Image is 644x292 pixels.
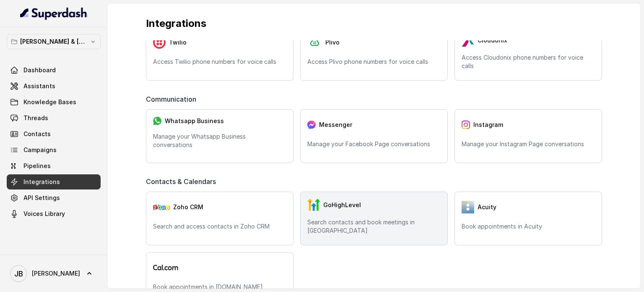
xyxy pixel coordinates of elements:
[478,203,496,211] span: Acuity
[307,218,441,235] p: Search contacts and book meetings in [GEOGRAPHIC_DATA]
[7,95,101,110] a: Knowledge Bases
[173,203,203,211] span: Zoho CRM
[14,269,23,278] text: JB
[23,178,60,186] span: Integrations
[7,158,101,174] a: Pipelines
[23,82,55,90] span: Assistants
[23,146,57,154] span: Campaigns
[146,17,602,30] p: Integrations
[146,94,200,104] span: Communication
[23,98,76,106] span: Knowledge Bases
[23,210,65,218] span: Voices Library
[307,36,322,49] img: plivo.d3d850b57a745af99832d897a96997ac.svg
[153,117,161,125] img: whatsapp.f50b2aaae0bd8934e9105e63dc750668.svg
[153,265,178,270] img: logo.svg
[7,79,101,94] a: Assistants
[32,269,80,278] span: [PERSON_NAME]
[146,176,219,187] span: Contacts & Calendars
[462,140,595,148] p: Manage your Instagram Page conversations
[462,34,474,47] img: LzEnlUgADIwsuYwsTIxNLkxQDEyBEgDTDZAMjs1Qgy9jUyMTMxBzEB8uASKBKLgDqFxF08kI1lQAAAABJRU5ErkJggg==
[23,130,51,138] span: Contacts
[7,110,101,126] a: Threads
[165,117,224,125] span: Whatsapp Business
[153,204,170,210] img: zohoCRM.b78897e9cd59d39d120b21c64f7c2b3a.svg
[23,194,60,202] span: API Settings
[307,121,316,129] img: messenger.2e14a0163066c29f9ca216c7989aa592.svg
[473,121,503,129] span: Instagram
[323,201,361,209] span: GoHighLevel
[319,121,352,129] span: Messenger
[307,58,441,66] p: Access Plivo phone numbers for voice calls
[153,36,166,49] img: twilio.7c09a4f4c219fa09ad352260b0a8157b.svg
[462,121,470,129] img: instagram.04eb0078a085f83fc525.png
[153,283,286,291] p: Book appointments in [DOMAIN_NAME]
[20,7,88,20] img: light.svg
[7,262,101,285] a: [PERSON_NAME]
[462,53,595,70] p: Access Cloudonix phone numbers for voice calls
[7,206,101,221] a: Voices Library
[23,66,56,74] span: Dashboard
[7,190,101,205] a: API Settings
[7,142,101,158] a: Campaigns
[307,199,320,211] img: GHL.59f7fa3143240424d279.png
[325,38,340,47] span: Plivo
[7,174,101,189] a: Integrations
[23,162,51,170] span: Pipelines
[7,34,101,49] button: [PERSON_NAME] & [PERSON_NAME]
[153,58,286,66] p: Access Twilio phone numbers for voice calls
[7,126,101,142] a: Contacts
[478,36,507,45] span: Cloudonix
[462,201,474,213] img: 5vvjV8cQY1AVHSZc2N7qU9QabzYIM+zpgiA0bbq9KFoni1IQNE8dHPp0leJjYW31UJeOyZnSBUO77gdMaNhFCgpjLZzFnVhVC...
[153,132,286,149] p: Manage your Whatsapp Business conversations
[169,38,187,47] span: Twilio
[153,222,286,231] p: Search and access contacts in Zoho CRM
[307,140,441,148] p: Manage your Facebook Page conversations
[20,37,87,47] p: [PERSON_NAME] & [PERSON_NAME]
[7,63,101,78] a: Dashboard
[462,222,595,231] p: Book appointments in Acuity
[23,114,48,122] span: Threads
